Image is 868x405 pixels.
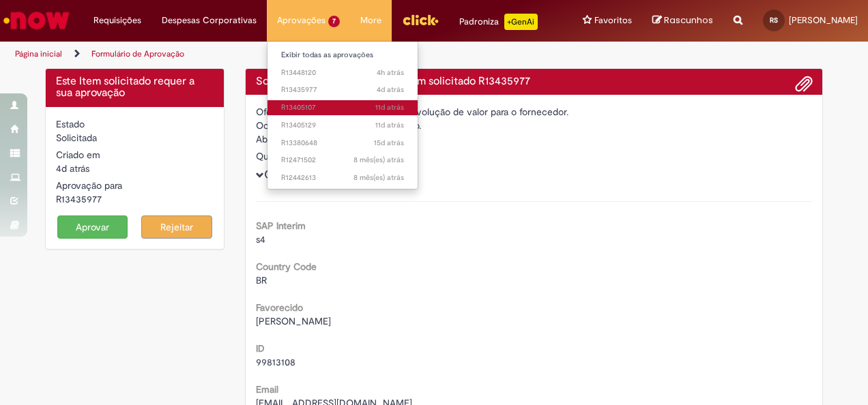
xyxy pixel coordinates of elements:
button: Rejeitar [141,215,212,239]
b: SAP Interim [256,220,306,232]
b: ID [256,342,265,355]
time: 25/08/2025 09:55:21 [56,162,89,175]
time: 27/12/2024 09:59:12 [353,172,404,183]
a: Aberto R12471502 : [267,153,418,168]
label: Aberto por [256,132,302,146]
button: Aprovar [57,215,128,239]
time: 06/01/2025 08:59:38 [353,155,404,165]
span: Requisições [93,14,141,27]
div: Solicitada [56,131,214,145]
span: R13405107 [281,102,404,113]
span: 8 mês(es) atrás [353,172,404,183]
a: Formulário de Aprovação [91,48,184,59]
time: 28/08/2025 09:27:44 [377,67,404,78]
b: Email [256,383,278,395]
h4: Solicitação de aprovação para Item solicitado R13435977 [256,76,813,88]
div: Quantidade 1 [256,149,813,163]
span: s4 [256,233,265,245]
span: R13448120 [281,67,404,78]
span: 4d atrás [56,162,89,175]
time: 17/08/2025 21:41:27 [375,102,404,112]
span: BR [256,274,267,286]
a: Aberto R13435977 : [267,82,418,97]
div: 25/08/2025 09:55:21 [56,162,214,175]
img: ServiceNow [1,7,72,34]
time: 25/08/2025 09:55:21 [377,85,404,95]
ul: Trilhas de página [10,42,568,67]
span: 8 mês(es) atrás [353,155,404,165]
span: RS [770,16,778,25]
span: More [360,14,381,27]
b: Favorecido [256,301,303,314]
span: [PERSON_NAME] [256,315,331,327]
span: 4d atrás [377,85,404,95]
ul: Aprovações [267,41,418,190]
time: 17/08/2025 21:36:49 [375,120,404,130]
div: R13435977 [56,192,214,206]
img: click_logo_yellow_360x200.png [402,10,439,30]
span: 4h atrás [377,67,404,78]
span: [PERSON_NAME] [789,14,858,26]
span: Despesas Corporativas [162,14,257,27]
span: 99813108 [256,356,295,368]
b: Country Code [256,260,317,273]
a: Página inicial [15,48,62,59]
span: 7 [328,16,340,27]
span: 11d atrás [375,120,404,130]
a: Aberto R12442613 : [267,170,418,185]
p: +GenAi [504,14,538,30]
a: Aberto R13380648 : [267,136,418,151]
div: Oferta destinada para Abatimento/Devolução de valor para o fornecedor. [256,105,813,119]
a: Aberto R13448120 : [267,65,418,80]
span: Favoritos [594,14,632,27]
span: R12471502 [281,155,404,166]
span: Rascunhos [664,14,713,27]
a: Exibir todas as aprovações [267,48,418,63]
label: Aprovação para [56,179,122,192]
span: 11d atrás [375,102,404,112]
label: Estado [56,117,85,131]
div: Ocorrencia de Avaria no Recebimento. [256,119,813,132]
div: Padroniza [459,14,538,30]
div: [PERSON_NAME] [256,132,813,149]
a: Aberto R13405129 : [267,118,418,133]
span: R13435977 [281,85,404,95]
span: R12442613 [281,172,404,183]
h4: Este Item solicitado requer a sua aprovação [56,76,214,100]
label: Criado em [56,148,100,162]
a: Aberto R13405107 : [267,100,418,115]
span: Aprovações [277,14,325,27]
span: R13380648 [281,138,404,149]
span: 15d atrás [374,138,404,148]
span: R13405129 [281,120,404,131]
a: Rascunhos [652,14,713,27]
